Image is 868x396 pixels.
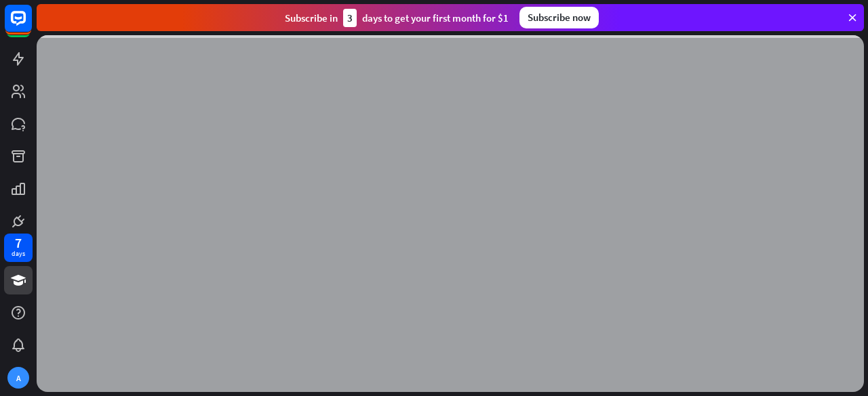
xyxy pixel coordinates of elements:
[285,9,509,27] div: Subscribe in days to get your first month for $1
[343,9,357,27] div: 3
[7,367,29,389] div: A
[519,7,599,28] div: Subscribe now
[4,234,33,262] a: 7 days
[12,249,25,259] div: days
[15,237,22,249] div: 7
